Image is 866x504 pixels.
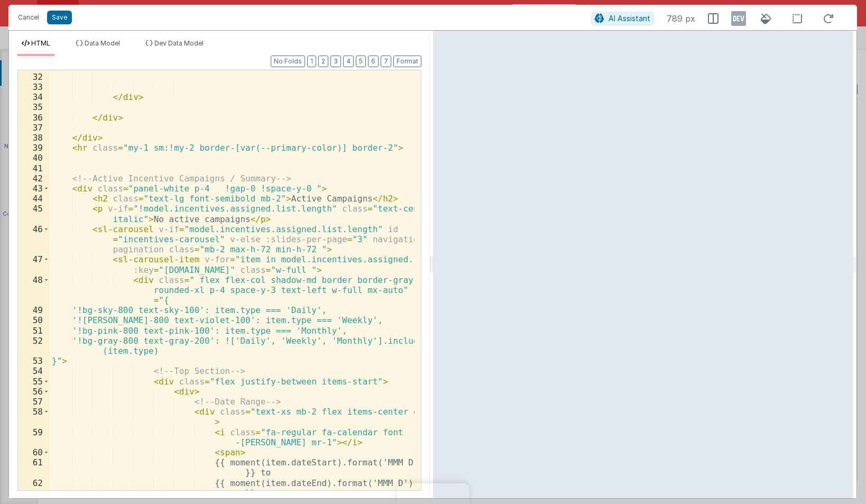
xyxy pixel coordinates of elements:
[18,275,50,306] div: 48
[18,72,50,82] div: 32
[154,39,204,47] span: Dev Data Model
[18,173,50,184] div: 42
[18,356,50,366] div: 53
[18,387,50,397] div: 56
[18,326,50,336] div: 51
[368,56,379,67] button: 6
[343,56,354,67] button: 4
[591,12,654,25] button: AI Assistant
[18,224,50,255] div: 46
[18,82,50,92] div: 33
[609,14,650,23] span: AI Assistant
[18,194,50,204] div: 44
[18,377,50,387] div: 55
[18,143,50,153] div: 39
[18,153,50,163] div: 40
[18,113,50,123] div: 36
[18,407,50,427] div: 58
[18,457,50,478] div: 61
[18,336,50,356] div: 52
[18,427,50,447] div: 59
[356,56,366,67] button: 5
[18,478,50,498] div: 62
[47,11,72,24] button: Save
[18,447,50,457] div: 60
[18,397,50,407] div: 57
[18,204,50,224] div: 45
[85,39,120,47] span: Data Model
[393,56,421,67] button: Format
[18,366,50,376] div: 54
[18,305,50,315] div: 49
[18,254,50,274] div: 47
[18,163,50,173] div: 41
[18,92,50,102] div: 34
[18,184,50,194] div: 43
[330,56,341,67] button: 3
[31,39,50,47] span: HTML
[18,123,50,133] div: 37
[307,56,316,67] button: 1
[18,102,50,112] div: 35
[667,12,695,25] span: 789 px
[18,133,50,143] div: 38
[18,315,50,325] div: 50
[381,56,391,67] button: 7
[271,56,305,67] button: No Folds
[13,10,44,25] button: Cancel
[318,56,328,67] button: 2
